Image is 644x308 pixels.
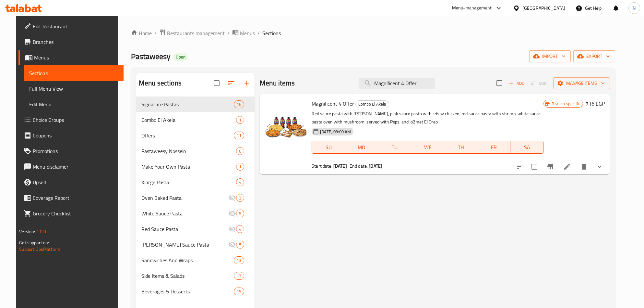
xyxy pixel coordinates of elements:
[543,159,558,174] button: Branch-specific-item
[236,242,244,248] span: 5
[33,178,118,186] span: Upsell
[228,241,236,249] svg: Inactive section
[553,77,610,89] button: Manage items
[534,52,566,60] span: import
[356,100,389,108] span: Combo El Akela
[136,237,255,252] div: [PERSON_NAME] Sauce Pasta5
[452,4,492,12] div: Menu-management
[19,227,35,236] span: Version:
[359,78,435,89] input: search
[141,256,234,264] span: Sandwiches And Wraps
[234,133,244,139] span: 11
[167,29,225,37] span: Restaurants management
[33,132,118,139] span: Coupons
[345,141,378,154] button: MO
[228,194,236,202] svg: Inactive section
[528,160,541,173] span: Select to update
[236,163,244,171] div: items
[236,210,244,217] div: items
[312,141,345,154] button: SU
[36,227,46,236] span: 1.0.0
[236,148,244,154] span: 6
[596,163,603,171] svg: Show Choices
[141,272,234,280] span: Side Items & Salads
[477,141,510,154] button: FR
[312,110,543,126] p: Red sauce pasta with [PERSON_NAME], pink sauce pasta with crispy chicken, red sauce pasta with sh...
[141,225,228,233] span: Red Sauce Pasta
[573,50,615,62] button: export
[18,19,124,34] a: Edit Restaurant
[527,78,553,88] span: Select section first
[317,129,353,135] span: [DATE] 09:00 AM
[173,54,188,60] span: Open
[529,50,571,62] button: import
[19,245,60,253] a: Support.OpsPlatform
[508,80,525,87] span: Add
[136,143,255,159] div: Pastaweesy Nossein6
[236,194,244,202] div: items
[236,225,244,233] div: items
[234,256,244,264] div: items
[136,268,255,284] div: Side Items & Salads17
[333,162,347,170] b: [DATE]
[236,147,244,155] div: items
[378,141,411,154] button: TU
[240,29,255,37] span: Menus
[141,178,236,186] span: Xlarge Pasta
[506,78,527,88] button: Add
[141,132,234,139] span: Offers
[34,54,118,61] span: Menus
[33,194,118,202] span: Coverage Report
[141,116,236,124] span: Combo El Akela
[154,29,157,37] li: /
[355,100,389,108] div: Combo El Akela
[369,162,382,170] b: [DATE]
[18,159,124,174] a: Menu disclaimer
[33,116,118,124] span: Choice Groups
[159,29,225,37] a: Restaurants management
[141,100,234,108] span: Signature Pastas
[236,211,244,217] span: 5
[136,159,255,174] div: Make Your Own Pasta1
[18,206,124,221] a: Grocery Checklist
[141,147,236,155] span: Pastaweesy Nossein
[141,210,228,217] span: White Sauce Pasta
[232,29,255,37] a: Menus
[18,50,124,65] a: Menus
[414,143,442,152] span: WE
[592,159,607,174] button: show more
[381,143,409,152] span: TU
[131,29,615,37] nav: breadcrumb
[506,78,527,88] span: Add item
[522,5,565,12] div: [GEOGRAPHIC_DATA]
[33,38,118,46] span: Branches
[33,163,118,171] span: Menu disclaimer
[234,288,244,295] div: items
[493,76,506,90] span: Select section
[563,163,571,171] a: Edit menu item
[131,49,171,64] span: Pastaweesy
[228,210,236,217] svg: Inactive section
[234,100,244,108] div: items
[236,241,244,249] div: items
[262,29,281,37] span: Sections
[444,141,477,154] button: TH
[260,78,295,88] h2: Menu items
[236,195,244,201] span: 3
[633,5,636,12] span: N
[558,79,605,87] span: Manage items
[136,94,255,302] nav: Menu sections
[141,163,236,171] span: Make Your Own Pasta
[141,241,228,249] span: [PERSON_NAME] Sauce Pasta
[18,174,124,190] a: Upsell
[234,257,244,263] span: 13
[234,289,244,295] span: 15
[236,178,244,186] div: items
[29,69,118,77] span: Sections
[139,78,182,88] h2: Menu sections
[236,117,244,123] span: 1
[234,101,244,108] span: 16
[257,29,260,37] li: /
